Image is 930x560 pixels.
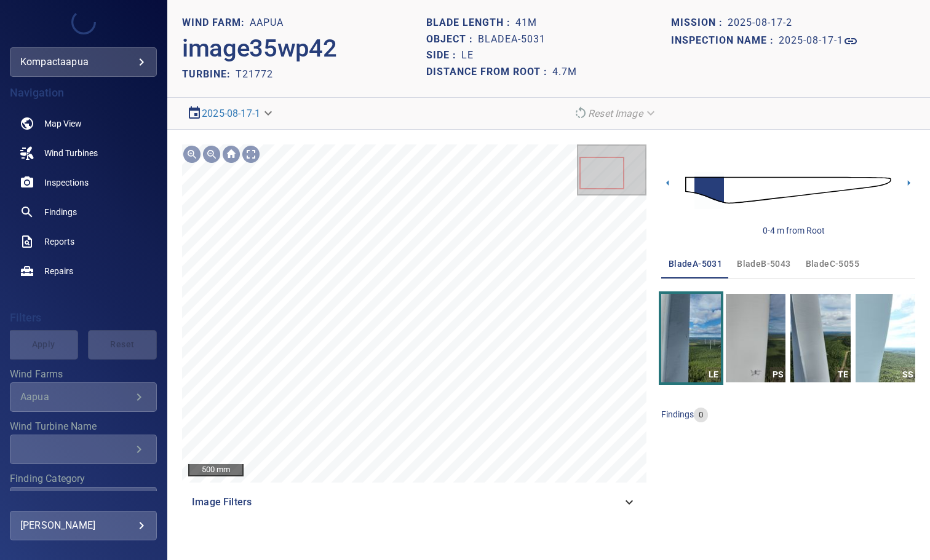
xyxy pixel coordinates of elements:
[221,144,241,164] div: Go home
[763,224,825,237] div: 0-4 m from Root
[856,294,915,382] a: SS
[835,367,851,382] div: TE
[568,103,662,124] div: Reset Image
[241,144,261,164] div: Toggle full page
[671,17,728,29] h1: Mission :
[10,382,157,412] div: Wind Farms
[779,35,843,47] h1: 2025-08-17-1
[770,367,785,382] div: PS
[44,235,74,248] span: Reports
[10,474,157,484] label: Finding Category
[10,487,157,516] div: Finding Category
[779,34,858,49] a: 2025-08-17-1
[182,487,646,517] div: Image Filters
[44,147,98,159] span: Wind Turbines
[478,34,546,45] h1: bladeA-5031
[10,369,157,379] label: Wind Farms
[737,256,790,272] span: bladeB-5043
[10,312,157,324] h4: Filters
[182,103,280,124] div: 2025-08-17-1
[588,108,643,119] em: Reset Image
[728,17,792,29] h1: 2025-08-17-2
[182,17,250,29] h1: WIND FARM:
[10,138,157,168] a: windturbines noActive
[426,17,515,29] h1: Blade length :
[661,409,694,419] span: findings
[44,117,82,130] span: Map View
[515,17,537,29] h1: 41m
[669,256,722,272] span: bladeA-5031
[236,68,273,80] h2: T21772
[20,516,146,535] div: [PERSON_NAME]
[790,294,850,382] a: TE
[10,256,157,286] a: repairs noActive
[426,66,552,78] h1: Distance from root :
[806,256,859,272] span: bladeC-5055
[10,227,157,256] a: reports noActive
[685,165,891,215] img: d
[10,435,157,464] div: Wind Turbine Name
[202,144,221,164] div: Zoom out
[10,168,157,197] a: inspections noActive
[726,294,785,382] a: PS
[192,495,622,510] span: Image Filters
[10,197,157,227] a: findings noActive
[900,367,915,382] div: SS
[182,68,236,80] h2: TURBINE:
[10,109,157,138] a: map noActive
[250,17,284,29] h1: Aapua
[694,409,708,421] span: 0
[182,34,336,63] h2: image35wp42
[182,144,202,164] div: Zoom in
[461,50,474,61] h1: LE
[10,47,157,77] div: kompactaapua
[202,108,260,119] a: 2025-08-17-1
[20,391,132,403] div: Aapua
[426,50,461,61] h1: Side :
[671,35,779,47] h1: Inspection name :
[10,422,157,432] label: Wind Turbine Name
[20,52,146,72] div: kompactaapua
[426,34,478,45] h1: Object :
[10,87,157,99] h4: Navigation
[552,66,577,78] h1: 4.7m
[44,206,77,218] span: Findings
[44,176,89,189] span: Inspections
[705,367,721,382] div: LE
[661,294,721,382] a: LE
[44,265,73,277] span: Repairs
